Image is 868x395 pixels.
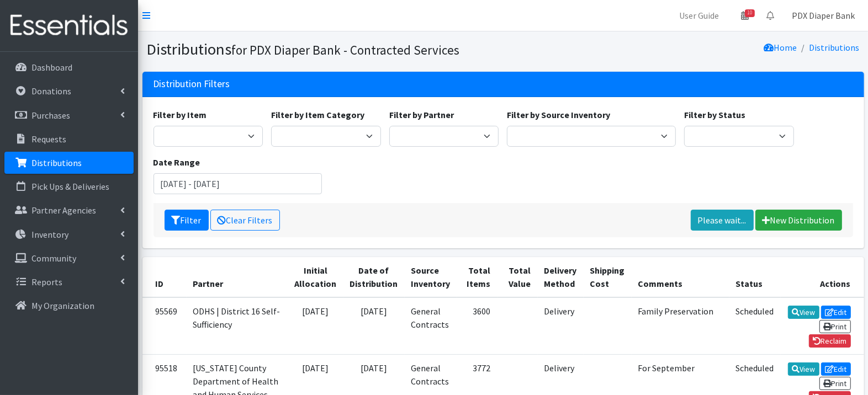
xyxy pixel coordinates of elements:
[4,247,134,269] a: Community
[31,134,66,145] p: Requests
[497,257,538,297] th: Total Value
[457,297,497,355] td: 3600
[821,362,851,376] a: Edit
[389,108,454,121] label: Filter by Partner
[732,4,758,26] a: 10
[288,257,343,297] th: Initial Allocation
[783,4,864,26] a: PDX Diaper Bank
[343,257,405,297] th: Date of Distribution
[4,223,134,245] a: Inventory
[405,257,457,297] th: Source Inventory
[755,210,842,231] a: New Distribution
[670,4,728,26] a: User Guide
[821,306,851,319] a: Edit
[745,9,755,17] span: 10
[405,297,457,355] td: General Contracts
[809,42,860,53] a: Distributions
[4,128,134,150] a: Requests
[729,257,781,297] th: Status
[31,157,82,168] p: Distributions
[4,56,134,78] a: Dashboard
[819,320,851,333] a: Print
[232,42,460,58] small: for PDX Diaper Bank - Contracted Services
[4,7,134,44] img: HumanEssentials
[507,108,610,121] label: Filter by Source Inventory
[457,257,497,297] th: Total Items
[147,40,499,59] h1: Distributions
[632,297,729,355] td: Family Preservation
[4,175,134,197] a: Pick Ups & Deliveries
[788,306,819,319] a: View
[31,86,71,97] p: Donations
[819,377,851,390] a: Print
[31,205,96,216] p: Partner Agencies
[584,257,632,297] th: Shipping Cost
[187,257,288,297] th: Partner
[154,156,200,169] label: Date Range
[4,271,134,293] a: Reports
[187,297,288,355] td: ODHS | District 16 Self-Sufficiency
[165,210,209,231] button: Filter
[31,62,72,73] p: Dashboard
[210,210,280,231] a: Clear Filters
[154,108,207,121] label: Filter by Item
[288,297,343,355] td: [DATE]
[4,152,134,174] a: Distributions
[154,78,230,90] h3: Distribution Filters
[31,276,62,287] p: Reports
[31,300,94,311] p: My Organization
[4,80,134,102] a: Donations
[781,257,864,297] th: Actions
[31,110,70,121] p: Purchases
[4,104,134,126] a: Purchases
[691,210,754,231] a: Please wait...
[271,108,364,121] label: Filter by Item Category
[343,297,405,355] td: [DATE]
[142,297,187,355] td: 95569
[764,42,797,53] a: Home
[31,181,109,192] p: Pick Ups & Deliveries
[684,108,745,121] label: Filter by Status
[809,334,851,348] a: Reclaim
[538,257,584,297] th: Delivery Method
[142,257,187,297] th: ID
[729,297,781,355] td: Scheduled
[632,257,729,297] th: Comments
[538,297,584,355] td: Delivery
[788,362,819,376] a: View
[31,229,68,240] p: Inventory
[4,295,134,317] a: My Organization
[4,199,134,221] a: Partner Agencies
[31,253,76,264] p: Community
[154,173,322,194] input: January 1, 2011 - December 31, 2011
